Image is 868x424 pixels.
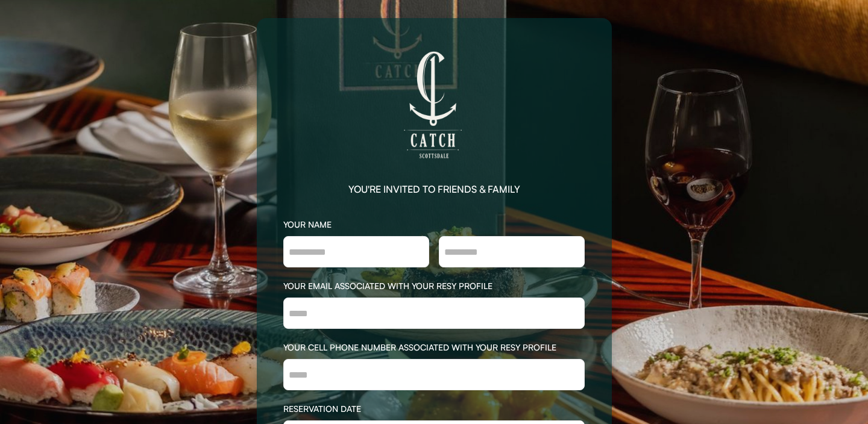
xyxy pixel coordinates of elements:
div: YOUR EMAIL ASSOCIATED WITH YOUR RESY PROFILE [283,282,585,290]
div: YOUR CELL PHONE NUMBER ASSOCIATED WITH YOUR RESY PROFILE [283,343,585,352]
div: YOUR NAME [283,220,585,229]
div: YOU'RE INVITED TO FRIENDS & FAMILY [348,184,520,194]
img: CATCH%20SCOTTSDALE_Logo%20Only.png [374,45,494,165]
div: RESERVATION DATE [283,405,585,413]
